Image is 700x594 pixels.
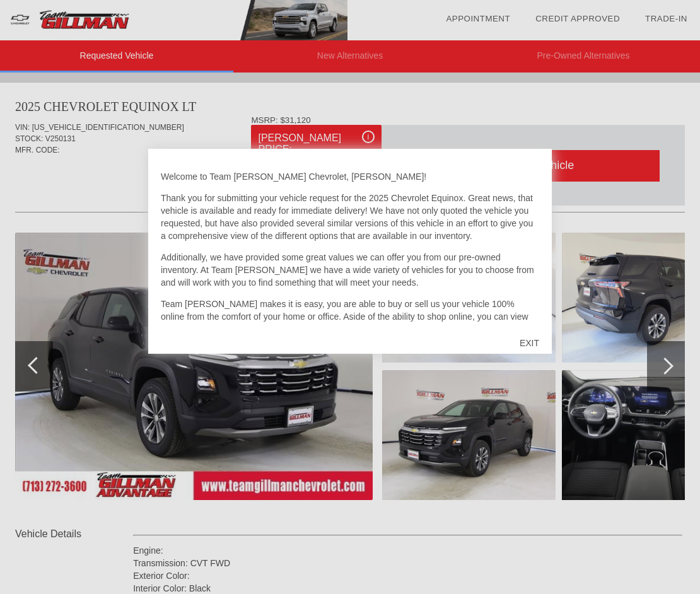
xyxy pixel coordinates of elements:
[645,14,687,23] a: Trade-In
[507,324,552,362] div: EXIT
[446,14,510,23] a: Appointment
[161,298,539,373] p: Team [PERSON_NAME] makes it is easy, you are able to buy or sell us your vehicle 100% online from...
[161,170,539,183] p: Welcome to Team [PERSON_NAME] Chevrolet, [PERSON_NAME]!
[161,251,539,289] p: Additionally, we have provided some great values we can offer you from our pre-owned inventory. A...
[535,14,620,23] a: Credit Approved
[161,192,539,242] p: Thank you for submitting your vehicle request for the 2025 Chevrolet Equinox. Great news, that ve...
